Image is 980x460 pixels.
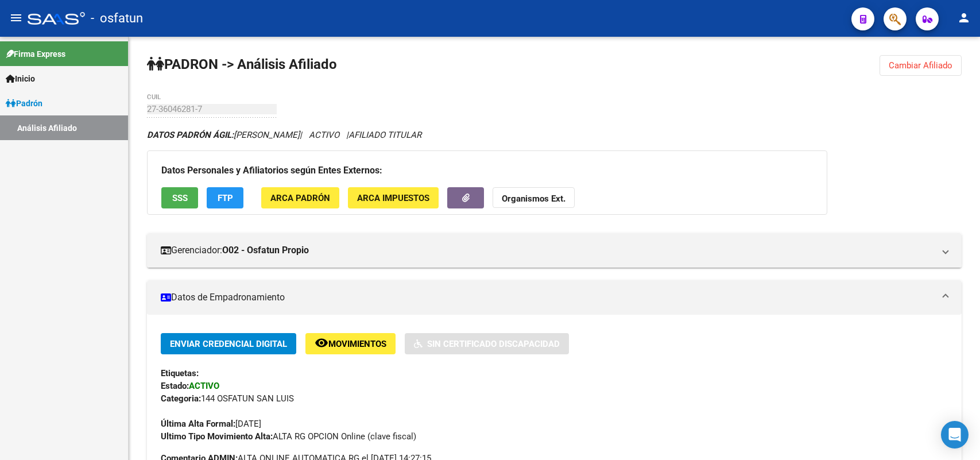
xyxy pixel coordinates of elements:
strong: PADRON -> Análisis Afiliado [147,56,337,72]
strong: O02 - Osfatun Propio [222,244,309,257]
strong: ACTIVO [189,381,219,391]
strong: DATOS PADRÓN ÁGIL: [147,130,234,140]
span: Padrón [6,97,42,110]
span: [PERSON_NAME] [147,130,300,140]
span: Sin Certificado Discapacidad [427,339,560,349]
strong: Ultimo Tipo Movimiento Alta: [161,431,273,442]
button: ARCA Padrón [261,187,339,208]
span: [DATE] [161,419,261,429]
mat-expansion-panel-header: Datos de Empadronamiento [147,280,962,315]
button: ARCA Impuestos [348,187,439,208]
mat-panel-title: Gerenciador: [161,244,934,257]
button: Enviar Credencial Digital [161,333,296,354]
span: - osfatun [91,6,143,31]
mat-icon: menu [9,11,23,25]
span: Enviar Credencial Digital [170,339,287,349]
strong: Categoria: [161,393,201,404]
span: ALTA RG OPCION Online (clave fiscal) [161,431,416,442]
span: SSS [172,193,188,203]
button: Cambiar Afiliado [880,55,962,76]
button: Organismos Ext. [493,187,575,208]
button: Movimientos [305,333,396,354]
strong: Etiquetas: [161,368,199,378]
strong: Organismos Ext. [502,194,565,204]
mat-icon: person [957,11,971,25]
mat-icon: remove_red_eye [315,336,328,350]
span: Inicio [6,72,35,85]
div: Open Intercom Messenger [941,421,969,449]
span: Cambiar Afiliado [889,60,952,71]
button: Sin Certificado Discapacidad [405,333,569,354]
mat-expansion-panel-header: Gerenciador:O02 - Osfatun Propio [147,233,962,268]
strong: Última Alta Formal: [161,419,235,429]
span: Movimientos [328,339,386,349]
div: 144 OSFATUN SAN LUIS [161,392,948,405]
span: ARCA Padrón [270,193,330,203]
span: AFILIADO TITULAR [348,130,421,140]
mat-panel-title: Datos de Empadronamiento [161,291,934,304]
span: FTP [218,193,233,203]
button: FTP [207,187,243,208]
button: SSS [161,187,198,208]
h3: Datos Personales y Afiliatorios según Entes Externos: [161,163,813,179]
span: Firma Express [6,48,65,60]
i: | ACTIVO | [147,130,421,140]
strong: Estado: [161,381,189,391]
span: ARCA Impuestos [357,193,429,203]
